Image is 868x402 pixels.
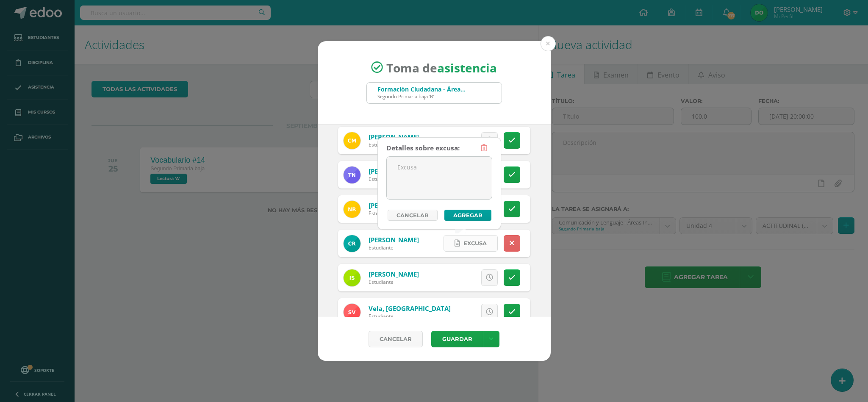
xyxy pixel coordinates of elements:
[437,59,497,75] strong: asistencia
[344,166,361,183] img: 274b13ad36ad92eb860907514acca08e.png
[369,331,423,347] a: Cancelar
[344,235,361,252] img: 4a1c77e64ec114b727f58f85294eba0d.png
[386,59,497,75] span: Toma de
[388,210,438,221] a: Cancelar
[344,201,361,218] img: 543d9d692df399ec77393e23982d5bff.png
[463,236,487,251] span: Excusa
[344,269,361,286] img: 749ce2fd5de049f1f050c56031d4f8ad.png
[369,236,419,244] a: [PERSON_NAME]
[444,210,491,221] button: Agregar
[369,278,419,286] div: Estudiante
[369,133,419,141] a: [PERSON_NAME]
[541,36,556,51] button: Close (Esc)
[369,210,419,217] div: Estudiante
[367,83,502,103] input: Busca un grado o sección aquí...
[369,244,419,251] div: Estudiante
[386,140,460,156] div: Detalles sobre excusa:
[344,132,361,149] img: 7d2d60b444503bc86b6a961db2cf6693.png
[377,93,466,100] div: Segundo Primaria baja 'B'
[369,141,419,148] div: Estudiante
[377,85,466,93] div: Formación Ciudadana - Áreas Integradas
[444,235,498,252] a: Excusa
[344,304,361,321] img: c9928e4079fc5620f8f392ce5be42139.png
[369,313,451,320] div: Estudiante
[369,201,419,210] a: [PERSON_NAME]
[369,304,451,313] a: Vela, [GEOGRAPHIC_DATA]
[369,175,419,183] div: Estudiante
[369,167,419,175] a: [PERSON_NAME]
[369,270,419,278] a: [PERSON_NAME]
[431,331,483,347] button: Guardar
